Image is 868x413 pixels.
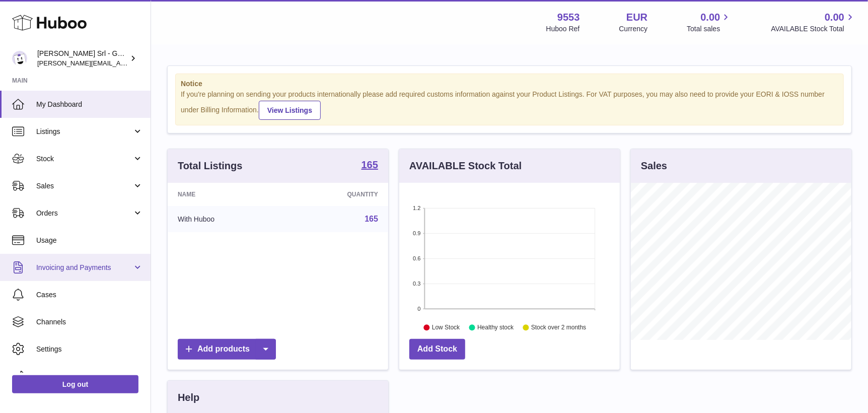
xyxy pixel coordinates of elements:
[531,324,586,331] text: Stock over 2 months
[546,24,580,34] div: Huboo Ref
[771,11,856,34] a: 0.00 AVAILABLE Stock Total
[641,159,667,173] h3: Sales
[825,11,844,24] span: 0.00
[37,59,202,67] span: [PERSON_NAME][EMAIL_ADDRESS][DOMAIN_NAME]
[36,154,132,164] span: Stock
[365,215,378,223] a: 165
[477,324,514,331] text: Healthy stock
[36,127,132,136] span: Listings
[36,236,143,245] span: Usage
[36,290,143,300] span: Cases
[36,263,132,272] span: Invoicing and Payments
[413,281,420,287] text: 0.3
[409,159,522,173] h3: AVAILABLE Stock Total
[361,160,378,170] strong: 165
[626,11,647,24] strong: EUR
[36,317,143,327] span: Channels
[36,100,143,109] span: My Dashboard
[361,160,378,172] a: 165
[284,183,388,206] th: Quantity
[409,339,465,360] a: Add Stock
[557,11,580,24] strong: 9553
[178,159,243,173] h3: Total Listings
[432,324,460,331] text: Low Stock
[36,345,143,354] span: Settings
[417,306,420,312] text: 0
[687,24,732,34] span: Total sales
[37,49,128,68] div: [PERSON_NAME] Srl - German Branch
[168,206,284,232] td: With Huboo
[701,11,720,24] span: 0.00
[413,230,420,236] text: 0.9
[181,79,838,89] strong: Notice
[619,24,648,34] div: Currency
[12,51,27,66] img: alberto@baronihome.it
[168,183,284,206] th: Name
[687,11,732,34] a: 0.00 Total sales
[178,391,199,404] h3: Help
[12,375,138,393] a: Log out
[413,205,420,211] text: 1.2
[259,101,321,120] a: View Listings
[36,372,143,381] span: Returns
[178,339,276,360] a: Add products
[181,90,838,120] div: If you're planning on sending your products internationally please add required customs informati...
[771,24,856,34] span: AVAILABLE Stock Total
[36,181,132,191] span: Sales
[413,255,420,261] text: 0.6
[36,209,132,218] span: Orders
